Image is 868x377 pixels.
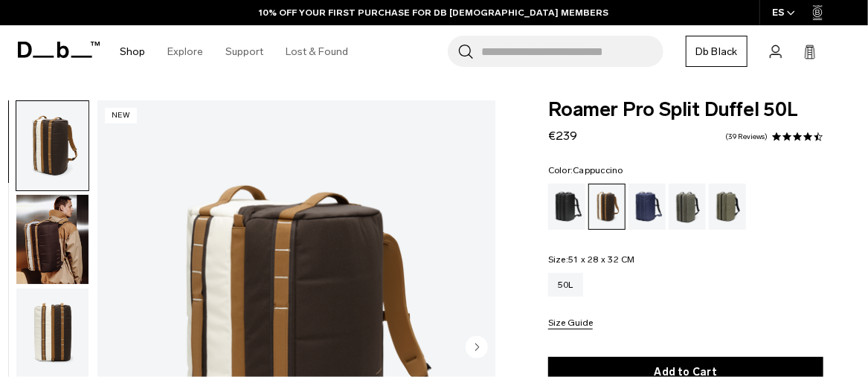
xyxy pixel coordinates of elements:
a: Blue Hour [629,184,666,230]
a: Explore [167,25,203,78]
a: Black Out [548,184,585,230]
p: New [105,108,137,123]
a: Mash Green [709,184,746,230]
button: Size Guide [548,318,593,329]
a: Shop [120,25,145,78]
button: Roamer Pro Split Duffel 50L Cappuccino [16,194,89,285]
a: Db Black [686,36,748,67]
a: Support [225,25,263,78]
legend: Color: [548,166,623,175]
span: 51 x 28 x 32 CM [568,254,635,265]
img: Roamer Pro Split Duffel 50L Cappuccino [16,195,89,284]
a: 39 reviews [725,133,768,141]
img: Roamer Pro Split Duffel 50L Cappuccino [16,101,89,190]
span: €239 [548,129,577,143]
a: 10% OFF YOUR FIRST PURCHASE FOR DB [DEMOGRAPHIC_DATA] MEMBERS [260,6,609,19]
nav: Main Navigation [109,25,359,78]
a: Cappuccino [588,184,626,230]
button: Next slide [466,336,488,361]
a: Forest Green [669,184,706,230]
span: Cappuccino [573,165,623,175]
span: Roamer Pro Split Duffel 50L [548,100,823,120]
a: Lost & Found [286,25,348,78]
a: 50L [548,273,583,297]
button: Roamer Pro Split Duffel 50L Cappuccino [16,100,89,191]
legend: Size: [548,255,635,264]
